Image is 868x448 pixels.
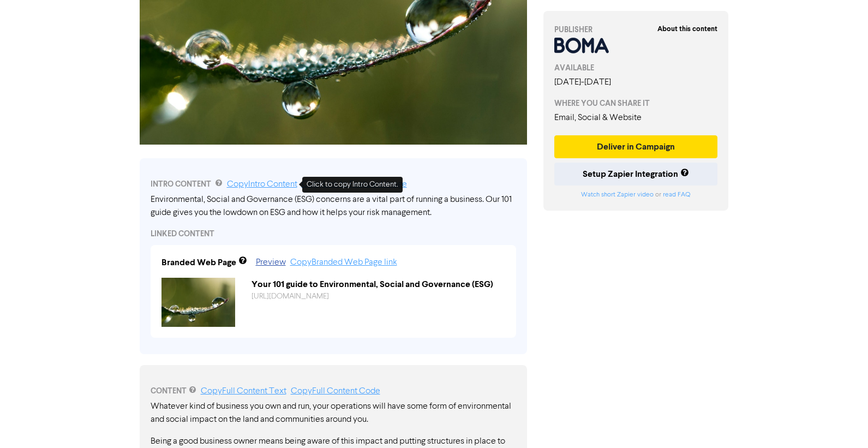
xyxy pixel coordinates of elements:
[252,292,329,300] a: [URL][DOMAIN_NAME]
[151,385,516,398] div: CONTENT
[554,111,718,124] div: Email, Social & Website
[554,24,718,35] div: PUBLISHER
[290,258,397,267] a: Copy Branded Web Page link
[227,180,297,189] a: Copy Intro Content
[151,400,516,426] p: Whatever kind of business you own and run, your operations will have some form of environmental a...
[161,256,236,269] div: Branded Web Page
[657,25,717,33] strong: About this content
[243,291,513,302] div: https://public2.bomamarketing.com/cp/Fll08XvNzfIU6iMbodY1s?sa=pB6FgFw
[554,76,718,89] div: [DATE] - [DATE]
[813,396,868,448] iframe: Chat Widget
[151,178,516,191] div: INTRO CONTENT
[554,62,718,74] div: AVAILABLE
[554,98,718,109] div: WHERE YOU CAN SHARE IT
[581,192,654,198] a: Watch short Zapier video
[151,228,516,240] div: LINKED CONTENT
[256,258,286,267] a: Preview
[201,387,286,396] a: Copy Full Content Text
[291,387,380,396] a: Copy Full Content Code
[554,163,718,186] button: Setup Zapier Integration
[243,278,513,291] div: Your 101 guide to Environmental, Social and Governance (ESG)
[663,192,690,198] a: read FAQ
[302,177,403,193] div: Click to copy Intro Content.
[554,135,718,158] button: Deliver in Campaign
[151,193,516,219] div: Environmental, Social and Governance (ESG) concerns are a vital part of running a business. Our 1...
[554,190,718,200] div: or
